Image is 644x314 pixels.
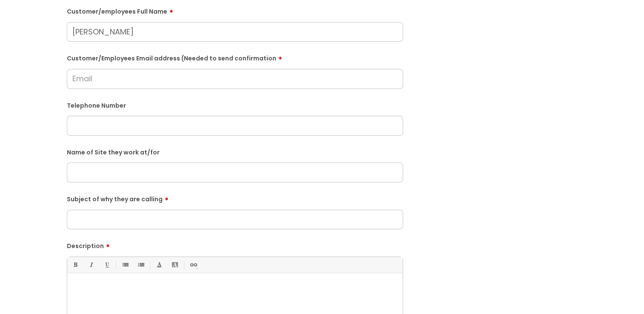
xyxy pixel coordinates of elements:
a: Bold (Ctrl-B) [70,260,80,270]
a: Font Color [154,260,164,270]
a: Underline(Ctrl-U) [101,260,112,270]
a: 1. Ordered List (Ctrl-Shift-8) [135,260,146,270]
label: Description [67,240,403,250]
label: Customer/Employees Email address (Needed to send confirmation [67,52,403,62]
a: Link [188,260,198,270]
label: Customer/employees Full Name [67,5,403,15]
label: Name of Site they work at/for [67,147,403,156]
label: Subject of why they are calling [67,193,403,203]
a: • Unordered List (Ctrl-Shift-7) [120,260,130,270]
input: Email [67,69,403,88]
a: Back Color [169,260,180,270]
label: Telephone Number [67,100,403,109]
a: Italic (Ctrl-I) [86,260,96,270]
